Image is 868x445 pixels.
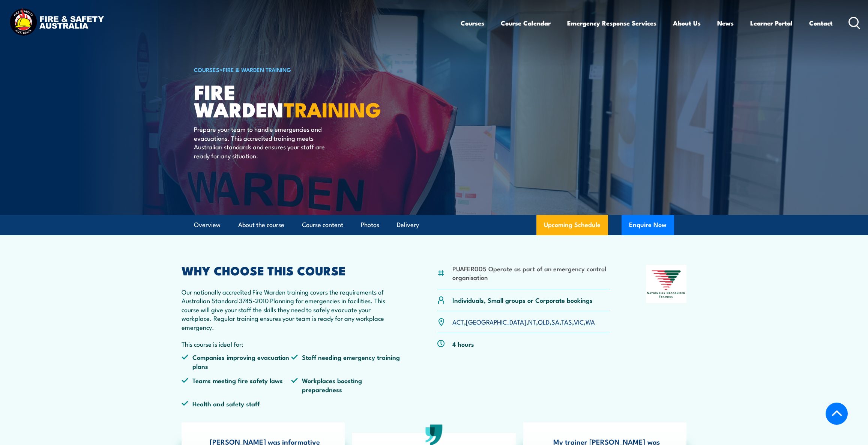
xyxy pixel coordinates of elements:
[182,265,401,275] h2: WHY CHOOSE THIS COURSE
[452,317,464,326] a: ACT
[750,13,793,33] a: Learner Portal
[586,317,595,326] a: WA
[182,399,291,408] li: Health and safety staff
[622,215,674,235] button: Enquire Now
[223,65,291,74] a: Fire & Warden Training
[501,13,551,33] a: Course Calendar
[284,93,381,124] strong: TRAINING
[361,215,379,235] a: Photos
[302,215,343,235] a: Course content
[673,13,701,33] a: About Us
[238,215,284,235] a: About the course
[452,340,474,348] p: 4 hours
[291,376,401,394] li: Workplaces boosting preparedness
[717,13,734,33] a: News
[194,83,379,117] h1: Fire Warden
[536,215,608,235] a: Upcoming Schedule
[452,296,593,304] p: Individuals, Small groups or Corporate bookings
[182,287,401,331] p: Our nationally accredited Fire Warden training covers the requirements of Australian Standard 374...
[182,376,291,394] li: Teams meeting fire safety laws
[397,215,419,235] a: Delivery
[574,317,584,326] a: VIC
[452,264,610,282] li: PUAFER005 Operate as part of an emergency control organisation
[461,13,484,33] a: Courses
[194,215,221,235] a: Overview
[194,125,331,160] p: Prepare your team to handle emergencies and evacuations. This accredited training meets Australia...
[291,353,401,370] li: Staff needing emergency training
[646,265,686,303] img: Nationally Recognised Training logo.
[538,317,550,326] a: QLD
[561,317,572,326] a: TAS
[528,317,536,326] a: NT
[452,317,595,326] p: , , , , , , ,
[182,353,291,370] li: Companies improving evacuation plans
[194,65,219,74] a: COURSES
[567,13,656,33] a: Emergency Response Services
[182,340,401,348] p: This course is ideal for:
[194,65,379,74] h6: >
[466,317,526,326] a: [GEOGRAPHIC_DATA]
[551,317,559,326] a: SA
[809,13,833,33] a: Contact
